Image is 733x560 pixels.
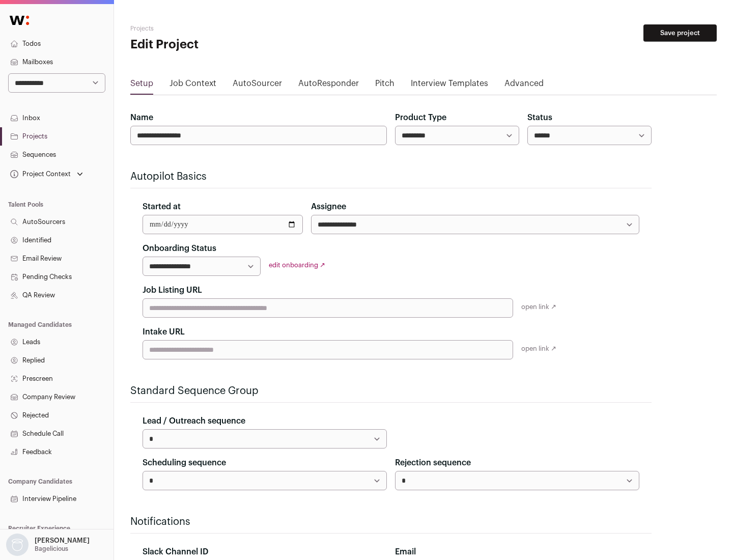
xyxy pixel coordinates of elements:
[504,77,544,94] a: Advanced
[130,170,652,184] h2: Autopilot Basics
[143,326,185,338] label: Intake URL
[143,415,245,427] label: Lead / Outreach sequence
[130,384,652,398] h2: Standard Sequence Group
[4,534,92,556] button: Open dropdown
[130,515,652,529] h2: Notifications
[643,24,717,42] button: Save project
[375,77,394,94] a: Pitch
[130,77,153,94] a: Setup
[233,77,282,94] a: AutoSourcer
[6,534,29,556] img: nopic.png
[311,201,346,213] label: Assignee
[143,457,226,469] label: Scheduling sequence
[8,167,85,181] button: Open dropdown
[395,111,446,124] label: Product Type
[143,201,181,213] label: Started at
[527,111,552,124] label: Status
[4,10,35,31] img: Wellfound
[269,262,325,268] a: edit onboarding ↗
[143,284,202,296] label: Job Listing URL
[395,546,639,558] div: Email
[411,77,488,94] a: Interview Templates
[298,77,359,94] a: AutoResponder
[395,457,471,469] label: Rejection sequence
[143,546,208,558] label: Slack Channel ID
[8,170,71,178] div: Project Context
[130,111,153,124] label: Name
[143,242,216,255] label: Onboarding Status
[35,545,68,553] p: Bagelicious
[35,537,90,545] p: [PERSON_NAME]
[130,37,326,53] h1: Edit Project
[130,24,326,33] h2: Projects
[170,77,216,94] a: Job Context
